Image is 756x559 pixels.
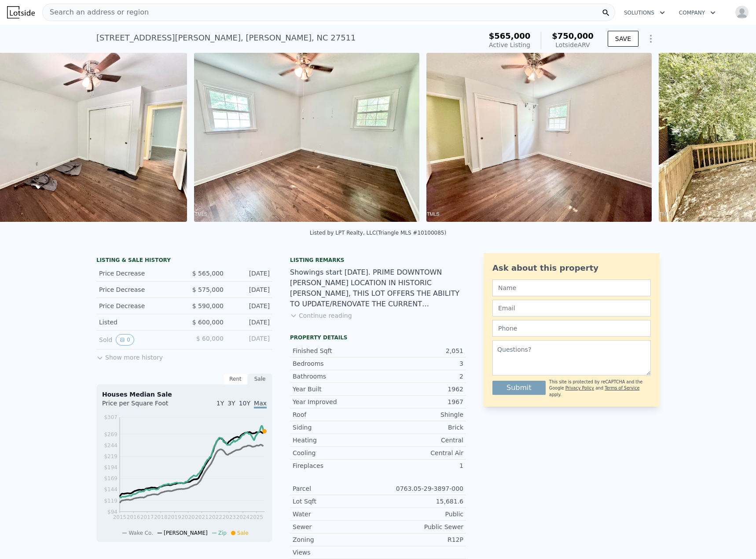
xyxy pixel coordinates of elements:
[489,41,530,48] span: Active Listing
[236,514,250,520] tspan: 2024
[96,32,356,44] div: [STREET_ADDRESS][PERSON_NAME] , [PERSON_NAME] , NC 27511
[426,53,652,222] img: Sale: 143602636 Parcel: 82878712
[293,449,378,457] div: Cooling
[290,267,466,309] div: Showings start [DATE]. PRIME DOWNTOWN [PERSON_NAME] LOCATION IN HISTORIC [PERSON_NAME], THIS LOT ...
[378,359,463,368] div: 3
[293,436,378,445] div: Heating
[492,279,651,296] input: Name
[293,397,378,406] div: Year Improved
[181,514,195,520] tspan: 2020
[672,5,723,21] button: Company
[310,230,446,236] div: Listed by LPT Realty, LLC (Triangle MLS #10100085)
[378,385,463,394] div: 1962
[378,522,463,531] div: Public Sewer
[194,53,419,222] img: Sale: 143602636 Parcel: 82878712
[102,399,184,413] div: Price per Square Foot
[290,334,466,341] div: Property details
[107,509,117,515] tspan: $94
[99,269,177,278] div: Price Decrease
[293,484,378,493] div: Parcel
[104,475,117,482] tspan: $169
[239,400,250,407] span: 10Y
[104,414,117,420] tspan: $307
[293,497,378,506] div: Lot Sqft
[378,436,463,445] div: Central
[116,334,134,346] button: View historical data
[378,346,463,355] div: 2,051
[552,31,594,40] span: $750,000
[128,530,153,536] span: Wake Co.
[254,400,267,408] span: Max
[192,270,224,277] span: $ 565,000
[293,535,378,544] div: Zoning
[113,514,127,520] tspan: 2015
[96,257,272,265] div: LISTING & SALE HISTORY
[492,320,651,337] input: Phone
[605,386,639,390] a: Terms of Service
[7,6,35,18] img: Lotside
[248,373,272,385] div: Sale
[293,461,378,470] div: Fireplaces
[290,257,466,264] div: Listing remarks
[102,390,267,399] div: Houses Median Sale
[378,449,463,457] div: Central Air
[378,397,463,406] div: 1967
[642,30,660,48] button: Show Options
[293,385,378,394] div: Year Built
[192,319,224,326] span: $ 600,000
[140,514,154,520] tspan: 2017
[237,530,249,536] span: Sale
[293,423,378,432] div: Siding
[195,514,209,520] tspan: 2021
[378,497,463,506] div: 15,681.6
[293,372,378,381] div: Bathrooms
[104,453,117,460] tspan: $219
[378,372,463,381] div: 2
[104,498,117,504] tspan: $119
[608,31,639,47] button: SAVE
[617,5,672,21] button: Solutions
[231,285,270,294] div: [DATE]
[378,461,463,470] div: 1
[492,300,651,316] input: Email
[104,442,117,449] tspan: $244
[290,311,352,320] button: Continue reading
[231,318,270,327] div: [DATE]
[104,431,117,438] tspan: $269
[104,486,117,493] tspan: $144
[154,514,168,520] tspan: 2018
[231,334,270,346] div: [DATE]
[293,346,378,355] div: Finished Sqft
[164,530,208,536] span: [PERSON_NAME]
[96,349,163,362] button: Show more history
[489,31,531,40] span: $565,000
[168,514,181,520] tspan: 2019
[565,386,594,390] a: Privacy Policy
[293,410,378,419] div: Roof
[196,335,224,342] span: $ 60,000
[492,262,651,274] div: Ask about this property
[99,302,177,310] div: Price Decrease
[552,40,594,49] div: Lotside ARV
[43,7,149,18] span: Search an address or region
[293,522,378,531] div: Sewer
[228,400,235,407] span: 3Y
[231,302,270,310] div: [DATE]
[378,423,463,432] div: Brick
[231,269,270,278] div: [DATE]
[378,410,463,419] div: Shingle
[218,530,227,536] span: Zip
[378,535,463,544] div: R12P
[549,379,651,398] div: This site is protected by reCAPTCHA and the Google and apply.
[192,302,224,309] span: $ 590,000
[293,359,378,368] div: Bedrooms
[492,381,546,395] button: Submit
[223,373,248,385] div: Rent
[217,400,224,407] span: 1Y
[222,514,236,520] tspan: 2023
[378,510,463,519] div: Public
[250,514,264,520] tspan: 2025
[378,484,463,493] div: 0763.05-29-3897-000
[192,286,224,293] span: $ 575,000
[735,5,749,19] img: avatar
